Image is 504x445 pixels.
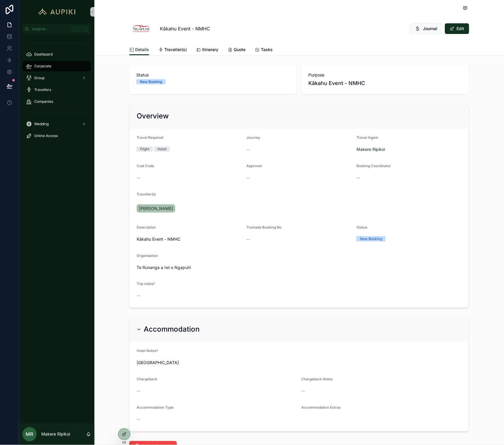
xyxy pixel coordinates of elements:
[137,192,156,196] span: Traveller(s)
[410,23,443,34] button: Journal
[309,79,462,87] span: Kākahu Event - NMHC
[302,405,341,410] span: Accommodation Extras
[137,349,158,353] span: Hotel Notes?
[136,72,290,78] span: Status
[34,133,58,138] span: Online Access
[19,34,94,149] div: scrollable content
[137,164,154,168] span: Cost Code
[309,72,462,78] span: Purpose
[247,164,263,168] span: Approver
[228,44,246,56] a: Quote
[71,26,82,32] span: Ctrl
[22,73,91,83] a: Group
[34,122,49,126] span: Wedding
[158,146,166,152] div: Hotel
[247,236,250,242] span: --
[445,23,469,34] button: Edit
[35,7,78,17] img: App logo
[144,325,199,334] h2: Accommodation
[22,24,91,34] button: Jump to...CtrlK
[26,431,33,438] span: MR
[137,377,157,382] span: Chargeback
[160,25,210,32] span: Kākahu Event - NMHC
[137,388,140,394] span: --
[247,225,282,229] span: Tramada Booking No
[247,146,250,152] span: --
[247,135,261,140] span: Journey
[356,135,378,140] span: Travel Agent
[196,44,218,56] a: Itinerary
[356,175,360,181] span: --
[255,44,273,56] a: Tasks
[32,27,69,31] span: Jump to...
[137,360,462,366] span: [GEOGRAPHIC_DATA]
[22,119,91,129] a: Wedding
[137,253,158,258] span: Organisation
[137,236,242,242] span: Kākahu Event - NMHC
[137,111,169,121] h2: Overview
[137,225,156,229] span: Description
[247,175,250,181] span: --
[140,79,162,84] div: New Booking
[137,282,155,286] span: Trip notes?
[356,146,385,152] a: Makere Ripikoi
[356,225,367,229] span: Status
[302,377,333,382] span: Chargeback Notes
[41,431,70,437] p: Makere Ripikoi
[423,26,438,32] span: Journal
[158,44,187,56] a: Traveller(s)
[22,131,91,141] a: Online Access
[34,64,51,69] span: Corporate
[22,61,91,71] a: Corporate
[137,265,191,270] a: Te Runanga a Iwi o Ngapuhi
[137,417,140,423] span: --
[137,204,175,213] a: [PERSON_NAME]
[137,405,174,410] span: Accommodation Type
[129,44,149,56] a: Details
[137,175,140,181] span: --
[83,27,88,31] span: K
[261,47,273,53] span: Tasks
[356,164,391,168] span: Booking Coordinator
[34,99,53,104] span: Companies
[302,388,305,394] span: --
[22,96,91,107] a: Companies
[139,206,173,211] span: [PERSON_NAME]
[137,135,163,140] span: Travel Required
[360,236,382,242] div: New Booking
[22,49,91,60] a: Dashboard
[22,84,91,95] a: Travellers
[34,52,53,57] span: Dashboard
[202,47,218,53] span: Itinerary
[164,47,187,53] span: Traveller(s)
[140,146,149,152] div: Flight
[34,87,51,92] span: Travellers
[34,76,45,80] span: Group
[135,47,149,53] span: Details
[234,47,246,53] span: Quote
[137,293,140,299] span: --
